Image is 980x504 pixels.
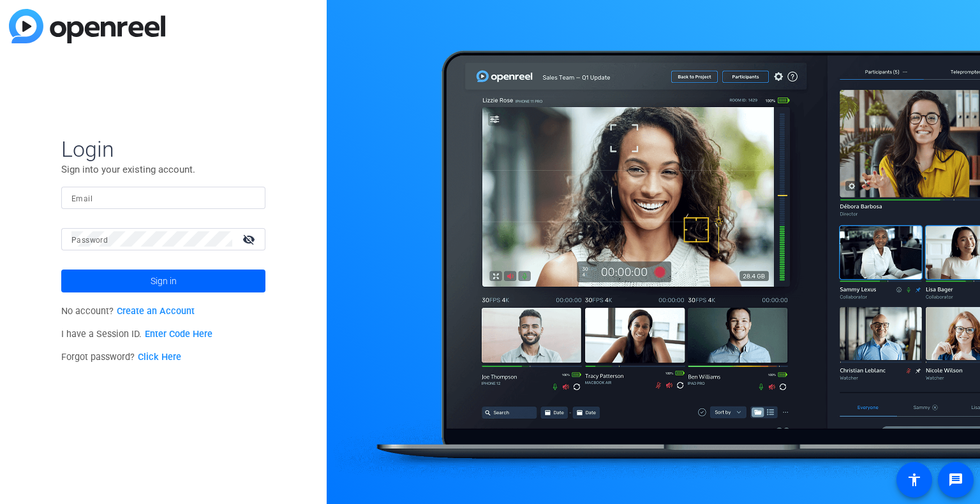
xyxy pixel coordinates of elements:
[71,194,93,203] mat-label: Email
[145,329,212,340] a: Enter Code Here
[61,270,265,292] button: Sign in
[71,190,255,205] input: Enter Email Address
[907,472,922,487] mat-icon: accessibility
[948,472,963,487] mat-icon: message
[61,162,265,176] p: Sign into your existing account.
[138,352,181,363] a: Click Here
[235,230,265,248] mat-icon: visibility_off
[61,136,265,162] span: Login
[61,329,212,340] span: I have a Session ID.
[71,236,108,245] mat-label: Password
[61,352,181,363] span: Forgot password?
[117,306,195,317] a: Create an Account
[9,9,165,43] img: blue-gradient.svg
[61,306,195,317] span: No account?
[151,265,177,297] span: Sign in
